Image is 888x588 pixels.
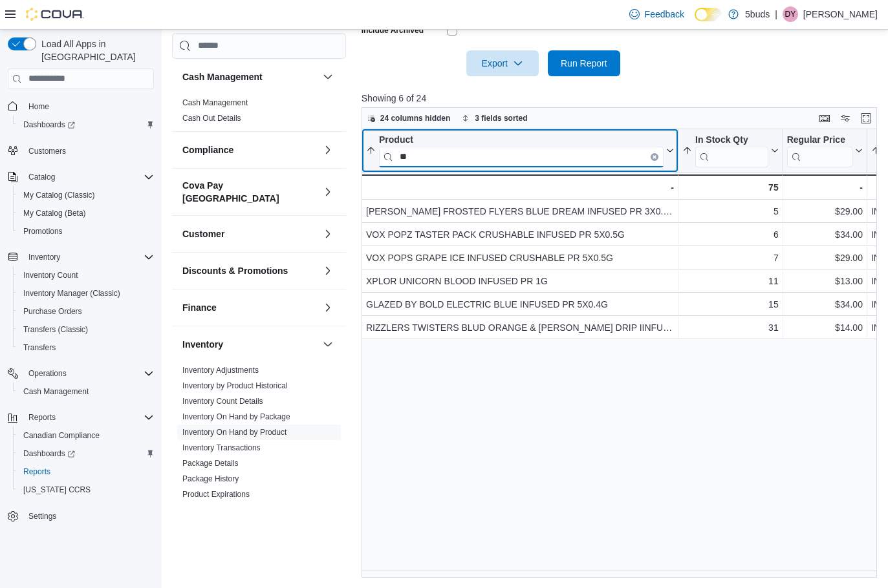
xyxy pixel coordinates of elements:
div: Regular Price [786,134,852,146]
button: Reports [13,463,159,481]
button: Operations [23,366,72,381]
span: Reports [28,412,56,423]
button: [US_STATE] CCRS [13,481,159,499]
a: Transfers [18,340,61,355]
span: Washington CCRS [18,482,154,498]
div: - [365,180,674,195]
span: My Catalog (Beta) [18,205,154,221]
div: $29.00 [786,204,862,219]
div: RIZZLERS TWISTERS BLUD ORANGE & [PERSON_NAME] DRIP IINFUSED PR 2X0.5G [366,320,674,335]
span: DY [785,6,796,22]
h3: Compliance [182,143,233,156]
h3: Discounts & Promotions [182,264,288,277]
p: Showing 6 of 24 [362,92,882,105]
div: GLAZED BY BOLD ELECTRIC BLUE INFUSED PR 5X0.4G [366,297,674,312]
div: In Stock Qty [695,134,768,146]
span: Promotions [23,226,63,236]
span: Home [28,101,49,112]
span: Inventory Count Details [182,395,263,406]
div: Regular Price [786,134,852,167]
span: Product Expirations [182,488,250,499]
button: Promotions [13,222,159,240]
a: My Catalog (Classic) [18,187,100,203]
button: Transfers (Classic) [13,320,159,339]
span: Inventory Manager (Classic) [23,288,120,299]
span: Cash Management [182,97,248,107]
div: Product [379,134,664,146]
a: Cash Management [182,98,248,107]
button: Catalog [23,169,60,185]
span: Inventory Count [18,268,154,283]
button: Enter fullscreen [858,110,874,126]
h3: Customer [182,227,224,240]
span: My Catalog (Classic) [23,190,95,200]
span: Dashboards [23,448,75,459]
span: Promotions [18,224,154,239]
span: Inventory On Hand by Product [182,426,287,437]
span: Operations [23,366,154,381]
div: VOX POPS GRAPE ICE INFUSED CRUSHABLE PR 5X0.5G [366,250,674,266]
span: Canadian Compliance [18,428,154,443]
button: 24 columns hidden [362,110,456,126]
span: Package Details [182,457,239,468]
div: Cash Management [172,94,346,131]
span: 3 fields sorted [475,113,527,123]
span: Inventory Adjustments [182,364,259,375]
button: Transfers [13,339,159,357]
span: Inventory Transactions [182,442,261,452]
span: Home [23,98,154,114]
a: Transfers (Classic) [18,322,93,337]
span: Transfers [23,342,56,353]
h3: Inventory [182,337,223,350]
a: Inventory Count Details [182,396,263,405]
button: Catalog [3,168,159,186]
a: Product Expirations [182,489,250,498]
div: 7 [682,250,779,266]
a: Dashboards [18,117,80,132]
button: Display options [838,110,853,126]
span: Dark Mode [695,21,695,22]
span: Canadian Compliance [23,430,100,441]
span: Settings [23,508,154,524]
button: Reports [23,410,61,425]
button: Regular Price [786,134,862,167]
span: Catalog [28,172,55,182]
a: Cash Management [18,384,94,399]
h3: Cova Pay [GEOGRAPHIC_DATA] [182,178,318,204]
a: Canadian Compliance [18,428,105,443]
a: Inventory On Hand by Product [182,427,287,436]
div: 6 [682,227,779,242]
span: Cash Out Details [182,112,241,123]
span: Dashboards [18,446,154,461]
span: Feedback [645,8,684,21]
div: 5 [682,204,779,219]
div: $13.00 [786,273,862,289]
span: Purchase Orders [18,304,154,319]
button: Inventory [23,249,65,265]
button: ProductClear input [366,134,674,167]
p: [PERSON_NAME] [803,6,878,22]
button: Run Report [548,50,620,76]
p: | [775,6,777,22]
button: Inventory [182,337,318,350]
a: Inventory Transactions [182,443,261,452]
button: Operations [3,364,159,383]
button: Cash Management [13,383,159,401]
a: Settings [23,509,61,524]
button: Compliance [182,143,318,156]
div: 15 [682,297,779,312]
div: $34.00 [786,297,862,312]
button: Home [3,97,159,116]
span: Inventory by Product Historical [182,380,288,390]
span: Settings [28,511,56,521]
span: Operations [28,368,67,379]
span: Transfers (Classic) [18,322,154,337]
span: Dashboards [18,117,154,132]
div: 75 [682,180,779,195]
span: Customers [28,146,66,156]
span: Transfers [18,340,154,355]
label: Include Archived [362,25,424,36]
span: Load All Apps in [GEOGRAPHIC_DATA] [36,37,154,63]
a: Dashboards [13,116,159,134]
span: Cash Management [18,384,154,399]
